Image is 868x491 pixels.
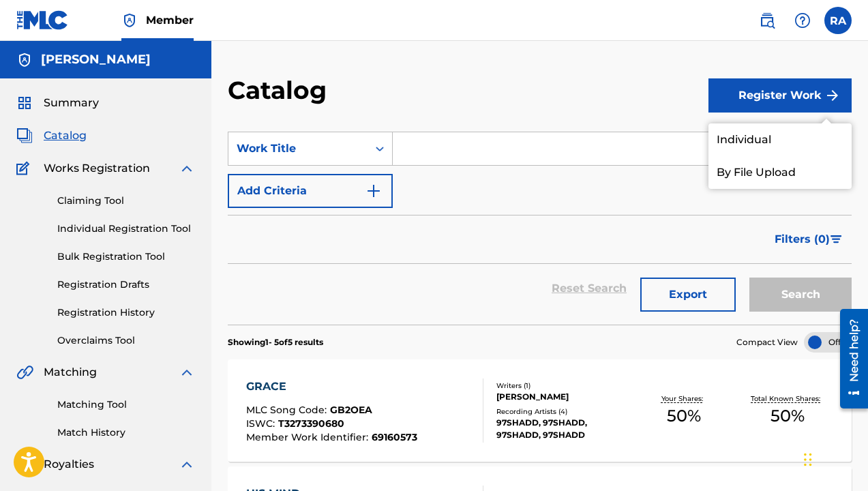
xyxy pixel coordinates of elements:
div: Help [789,7,816,34]
img: Works Registration [16,160,34,177]
img: Catalog [16,128,33,144]
div: Drag [804,439,812,480]
span: Summary [44,95,99,111]
img: expand [179,160,195,177]
a: CatalogCatalog [16,128,87,144]
img: Top Rightsholder [121,12,138,29]
div: GRACE [246,378,417,395]
span: 50 % [667,404,701,428]
a: SummarySummary [16,95,99,111]
a: Registration Drafts [57,278,195,292]
img: filter [830,235,842,243]
a: Matching Tool [57,398,195,412]
span: T3273390680 [278,417,344,430]
button: Register Work [708,78,852,113]
div: Recording Artists ( 4 ) [496,406,631,417]
div: Writers ( 1 ) [496,381,631,391]
a: Bulk Registration Tool [57,250,195,264]
span: MLC Song Code : [246,404,330,416]
p: Total Known Shares: [751,393,824,404]
span: Matching [44,364,97,381]
img: f7272a7cc735f4ea7f67.svg [824,87,841,104]
span: Royalties [44,456,94,473]
div: User Menu [824,7,852,34]
img: help [794,12,811,29]
img: 9d2ae6d4665cec9f34b9.svg [365,183,382,199]
span: Filters ( 0 ) [775,231,830,248]
a: By File Upload [708,156,852,189]
img: expand [179,364,195,381]
iframe: Resource Center [830,303,868,415]
div: 97SHADD, 97SHADD, 97SHADD, 97SHADD [496,417,631,441]
p: Your Shares: [661,393,706,404]
a: Individual Registration Tool [57,222,195,236]
div: [PERSON_NAME] [496,391,631,403]
img: search [759,12,775,29]
button: Add Criteria [228,174,393,208]
div: Work Title [237,140,359,157]
img: Summary [16,95,33,111]
a: Individual [708,123,852,156]
span: 69160573 [372,431,417,443]
a: Overclaims Tool [57,333,195,348]
button: Filters (0) [766,222,852,256]
span: GB2OEA [330,404,372,416]
p: Showing 1 - 5 of 5 results [228,336,323,348]
a: Claiming Tool [57,194,195,208]
span: Works Registration [44,160,150,177]
form: Search Form [228,132,852,325]
iframe: Chat Widget [800,426,868,491]
a: GRACEMLC Song Code:GB2OEAISWC:T3273390680Member Work Identifier:69160573Writers (1)[PERSON_NAME]R... [228,359,852,462]
span: Member Work Identifier : [246,431,372,443]
span: Compact View [736,336,798,348]
span: ISWC : [246,417,278,430]
a: Match History [57,426,195,440]
button: Export [640,278,736,312]
span: 50 % [770,404,805,428]
h2: Catalog [228,75,333,106]
span: Member [146,12,194,28]
img: Matching [16,364,33,381]
h5: Rashad Atkinson [41,52,151,68]
span: Catalog [44,128,87,144]
img: expand [179,456,195,473]
a: Registration History [57,306,195,320]
img: Accounts [16,52,33,68]
img: MLC Logo [16,10,69,30]
a: Public Search [753,7,781,34]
